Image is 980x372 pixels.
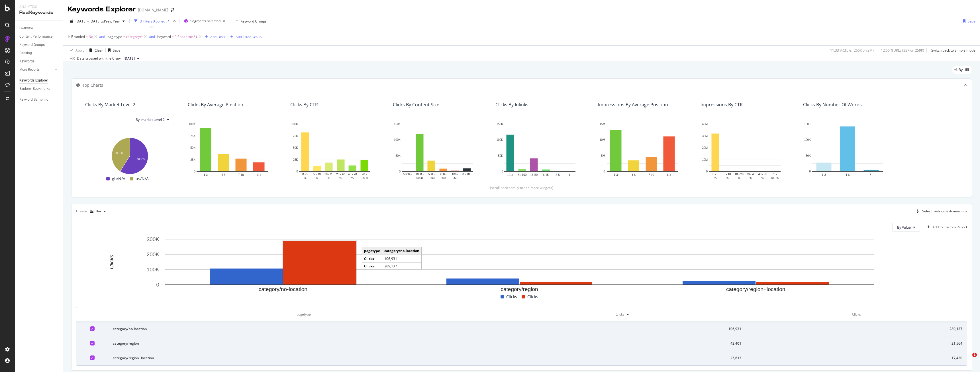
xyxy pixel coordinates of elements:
text: 0 [399,170,401,173]
text: 0 [809,170,811,173]
div: arrow-right-arrow-left [171,8,174,12]
div: RealKeywords [19,9,58,16]
text: 10 - 20 [324,173,334,176]
text: 10M [702,158,708,161]
span: By Value [897,225,911,230]
span: = [172,34,174,39]
td: category/region+location [108,351,499,365]
text: 6-15 [543,173,549,176]
text: 100K [804,139,811,142]
div: times [172,18,177,24]
div: pagetype [113,312,494,317]
div: Clicks By Number Of Words [803,102,862,107]
text: 0 [603,170,605,173]
text: 11+ [667,173,671,176]
text: 0 [706,170,708,173]
text: 100K [189,123,196,126]
text: 100K [394,139,401,142]
text: 75K [190,135,195,138]
text: 10M [600,139,605,142]
text: 20 - 40 [746,173,756,176]
div: Apply [75,48,84,53]
div: Explorer Bookmarks [19,86,50,92]
text: 100K [497,139,503,142]
text: 25K [293,158,298,161]
text: 25K [190,158,195,161]
text: 100 % [360,176,368,180]
div: A chart. [290,121,379,181]
text: 41.1% [115,151,123,155]
text: 7-10 [238,173,244,176]
text: % [750,176,752,180]
span: Keyword [157,34,171,39]
text: 5 - 10 [313,173,321,176]
text: 1000 [428,176,435,180]
td: category/region [108,336,499,351]
a: Keywords Explorer [19,78,59,84]
text: 5000 [416,176,423,180]
span: = [86,34,88,39]
span: vs Prev. Year [101,19,120,24]
text: 5000 + [403,173,412,176]
text: 4-6 [846,173,850,176]
text: 7+ [869,173,873,176]
text: category/region+location [726,286,785,292]
svg: A chart. [803,121,892,181]
div: Keyword Groups [240,19,267,24]
text: 50K [293,146,298,149]
span: ^.*near me.*$ [175,33,198,41]
text: 2-5 [556,173,560,176]
button: By Value [892,223,920,232]
div: (scroll horizontally to see more widgets) [78,185,965,190]
button: Clear [87,46,103,55]
text: 200K [147,251,160,257]
text: 16-50 [530,173,538,176]
a: Ranking [19,50,59,56]
text: 7-10 [648,173,654,176]
button: and [149,34,155,39]
svg: A chart. [495,121,584,181]
div: Overview [19,25,33,31]
div: Keyword Sampling [19,97,48,103]
text: 0 - 100 [462,173,471,176]
button: Segments selected [182,17,228,26]
text: 0 [296,170,298,173]
div: A chart. [393,121,482,181]
text: % [738,176,740,180]
a: Keyword Groups [19,42,59,48]
text: 10 - 20 [735,173,744,176]
span: 2025 Sep. 18th [124,56,135,61]
div: Clicks [852,312,861,317]
div: Switch back to Simple mode [931,48,975,53]
div: Clear [95,48,103,53]
text: 0 - 5 [302,173,308,176]
text: 51-100 [518,173,527,176]
svg: A chart. [701,121,789,181]
div: Bar [96,210,101,213]
div: legacy label [952,66,972,74]
div: More Reports [19,67,40,73]
svg: A chart. [76,236,963,293]
svg: A chart. [85,135,174,175]
text: 4-6 [221,173,226,176]
text: 100K [291,123,298,126]
button: Save [961,17,975,26]
button: 3 Filters Applied [132,17,172,26]
button: [DATE] [121,55,142,62]
div: 106,931 [504,326,741,332]
div: Clicks By Average Position [188,102,243,107]
button: and [99,34,105,39]
text: 0 [194,170,195,173]
text: 5 - 10 [724,173,731,176]
div: Clicks By market Level 2 [85,102,135,107]
text: 500 - [428,173,435,176]
span: By: market Level 2 [136,117,165,122]
div: A chart. [598,121,687,181]
div: 11.33 % Clicks ( 266K on 2M ) [830,48,874,53]
div: Save [968,19,975,24]
text: % [339,176,342,180]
